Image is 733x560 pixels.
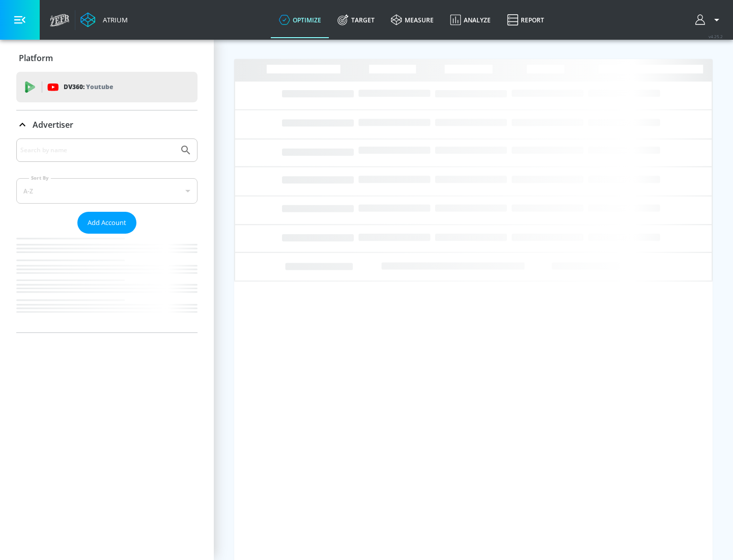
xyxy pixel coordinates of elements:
div: Platform [16,44,198,72]
nav: list of Advertiser [16,234,198,332]
div: Advertiser [16,138,198,332]
a: Analyze [442,2,499,38]
span: Add Account [88,217,126,229]
p: Advertiser [33,119,73,130]
p: DV360: [64,81,113,93]
a: optimize [271,2,329,38]
div: Advertiser [16,110,198,139]
input: Search by name [20,144,175,157]
p: Platform [19,52,53,64]
span: v 4.25.2 [709,34,723,39]
p: Youtube [86,81,113,92]
a: Target [329,2,383,38]
label: Sort By [29,175,51,181]
a: Report [499,2,552,38]
button: Add Account [77,212,136,234]
div: Atrium [99,15,128,24]
a: measure [383,2,442,38]
div: A-Z [16,178,198,204]
a: Atrium [80,12,128,27]
div: DV360: Youtube [16,72,198,102]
